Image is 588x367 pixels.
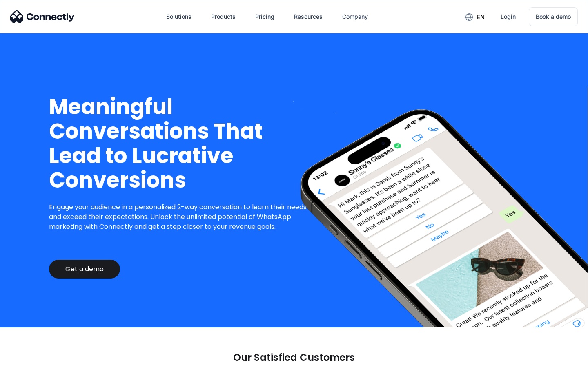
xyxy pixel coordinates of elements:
img: Connectly Logo [10,10,75,23]
div: Login [501,11,516,22]
a: Get a demo [49,260,120,279]
aside: Language selected: English [8,353,49,364]
div: Get a demo [65,265,104,273]
h1: Meaningful Conversations That Lead to Lucrative Conversions [49,95,313,192]
div: en [477,11,485,23]
p: Our Satisfied Customers [233,352,355,363]
p: Engage your audience in a personalized 2-way conversation to learn their needs and exceed their e... [49,202,313,232]
div: Solutions [166,11,192,22]
a: Book a demo [529,7,578,26]
ul: Language list [16,353,49,364]
a: Login [494,7,522,27]
div: Products [211,11,236,22]
div: Resources [294,11,323,22]
div: Company [342,11,368,22]
div: Pricing [255,11,274,22]
a: Pricing [249,7,281,27]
